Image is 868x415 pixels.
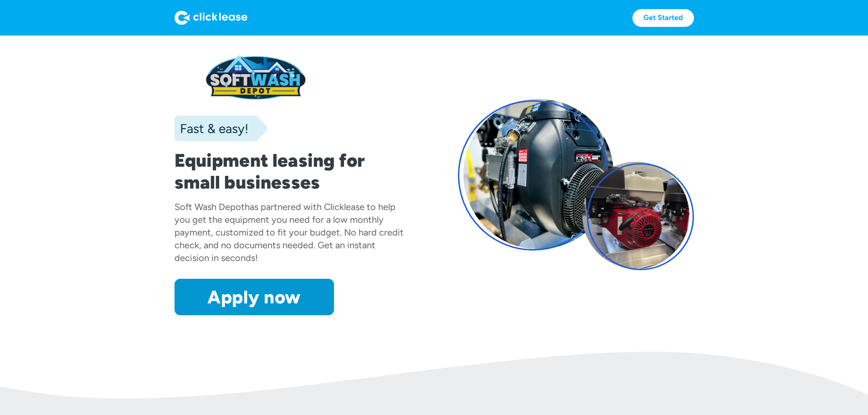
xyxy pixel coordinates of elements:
[175,201,404,263] div: has partnered with Clicklease to help you get the equipment you need for a low monthly payment, c...
[175,149,411,193] h1: Equipment leasing for small businesses
[175,201,245,212] div: Soft Wash Depot
[175,10,247,25] img: Logo
[175,279,334,315] a: Apply now
[632,9,694,27] a: Get Started
[175,119,248,138] div: Fast & easy!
